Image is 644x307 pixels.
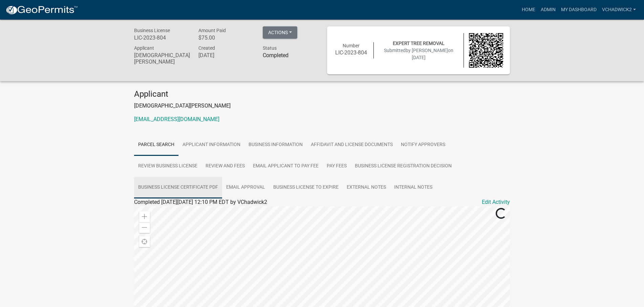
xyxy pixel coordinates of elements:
[178,134,244,156] a: Applicant Information
[263,45,277,51] span: Status
[134,45,154,51] span: Applicant
[134,52,188,65] h6: [DEMOGRAPHIC_DATA][PERSON_NAME]
[139,211,150,222] div: Zoom in
[139,222,150,233] div: Zoom out
[244,134,307,156] a: Business Information
[406,48,448,53] span: by [PERSON_NAME]
[198,28,226,33] span: Amount Paid
[343,43,360,48] span: Number
[351,156,456,177] a: Business License Registration Decision
[384,48,453,60] span: Submitted on [DATE]
[469,33,503,68] img: QR code
[323,156,351,177] a: Pay Fees
[263,52,288,58] strong: Completed
[390,177,436,198] a: Internal Notes
[249,156,323,177] a: Email Applicant to Pay Fee
[134,34,188,41] h6: LIC-2023-804
[134,116,219,122] a: [EMAIL_ADDRESS][DOMAIN_NAME]
[134,134,178,156] a: Parcel search
[334,49,368,56] h6: LIC-2023-804
[198,45,215,51] span: Created
[134,28,170,33] span: Business License
[198,34,253,41] h6: $75.00
[222,177,269,198] a: Email Approval
[269,177,343,198] a: Business License to Expire
[134,199,267,205] span: Completed [DATE][DATE] 12:10 PM EDT by VChadwick2
[397,134,449,156] a: Notify Approvers
[343,177,390,198] a: External Notes
[139,236,150,247] div: Find my location
[519,3,538,16] a: Home
[134,156,201,177] a: Review Business License
[393,41,445,46] span: EXPERT TREE REMOVAL
[134,102,510,110] p: [DEMOGRAPHIC_DATA][PERSON_NAME]
[482,198,510,206] a: Edit Activity
[134,177,222,198] a: Business License Certificate PDF
[198,52,253,58] h6: [DATE]
[201,156,249,177] a: Review and Fees
[307,134,397,156] a: Affidavit and License Documents
[558,3,599,16] a: My Dashboard
[263,26,297,39] button: Actions
[134,89,510,99] h4: Applicant
[599,3,639,16] a: VChadwick2
[538,3,558,16] a: Admin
